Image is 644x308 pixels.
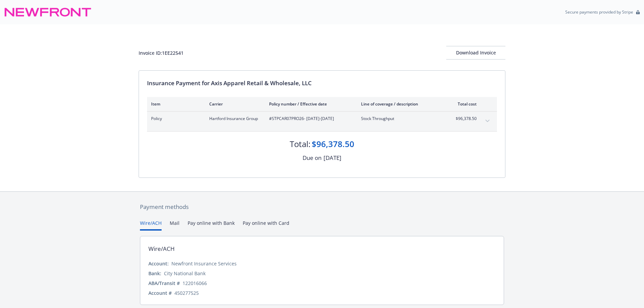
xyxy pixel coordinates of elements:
[290,138,310,150] div: Total:
[174,289,199,297] div: 450277525
[209,116,258,122] span: Hartford Insurance Group
[151,116,198,122] span: Policy
[451,116,477,122] span: $96,378.50
[269,116,350,122] span: #STPCAR07PRO26 - [DATE]-[DATE]
[151,101,198,107] div: Item
[148,289,172,297] div: Account #
[446,46,505,60] button: Download Invoice
[148,244,175,253] div: Wire/ACH
[361,101,440,107] div: Line of coverage / description
[139,49,184,56] div: Invoice ID: 1EE22541
[361,116,440,122] span: Stock Throughput
[446,46,505,59] div: Download Invoice
[565,9,633,15] p: Secure payments provided by Stripe
[148,270,161,277] div: Bank:
[324,153,341,162] div: [DATE]
[312,138,354,150] div: $96,378.50
[183,280,207,287] div: 122016066
[170,219,180,231] button: Mail
[209,101,258,107] div: Carrier
[148,260,169,267] div: Account:
[188,219,235,231] button: Pay online with Bank
[243,219,289,231] button: Pay online with Card
[451,101,477,107] div: Total cost
[164,270,206,277] div: City National Bank
[482,116,493,126] button: expand content
[171,260,237,267] div: Newfront Insurance Services
[303,153,321,162] div: Due on
[147,112,497,131] div: PolicyHartford Insurance Group#STPCAR07PRO26- [DATE]-[DATE]Stock Throughput$96,378.50expand content
[147,79,497,88] div: Insurance Payment for Axis Apparel Retail & Wholesale, LLC
[269,101,350,107] div: Policy number / Effective date
[140,203,504,211] div: Payment methods
[140,219,162,231] button: Wire/ACH
[148,280,180,287] div: ABA/Transit #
